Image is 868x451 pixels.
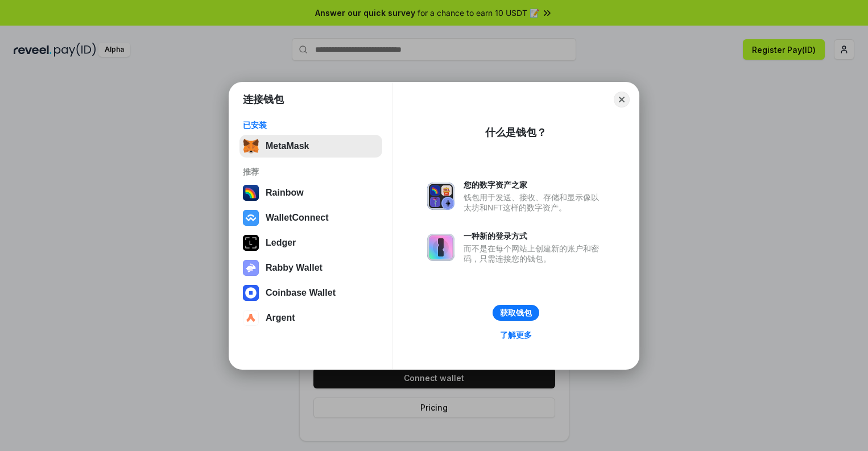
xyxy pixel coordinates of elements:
div: 了解更多 [500,330,532,340]
img: svg+xml,%3Csvg%20xmlns%3D%22http%3A%2F%2Fwww.w3.org%2F2000%2Fsvg%22%20fill%3D%22none%22%20viewBox... [243,260,259,276]
button: Rabby Wallet [239,256,382,279]
div: WalletConnect [266,213,329,223]
div: 一种新的登录方式 [464,231,605,241]
img: svg+xml,%3Csvg%20width%3D%2228%22%20height%3D%2228%22%20viewBox%3D%220%200%2028%2028%22%20fill%3D... [243,210,259,226]
div: Ledger [266,238,296,248]
div: 什么是钱包？ [485,126,547,139]
div: 而不是在每个网站上创建新的账户和密码，只需连接您的钱包。 [464,243,605,264]
button: Argent [239,307,382,329]
div: Coinbase Wallet [266,288,336,298]
button: Coinbase Wallet [239,282,382,304]
img: svg+xml,%3Csvg%20xmlns%3D%22http%3A%2F%2Fwww.w3.org%2F2000%2Fsvg%22%20fill%3D%22none%22%20viewBox... [427,234,454,261]
div: 推荐 [243,167,379,177]
a: 了解更多 [493,328,539,342]
div: Rabby Wallet [266,263,323,273]
h1: 连接钱包 [243,93,284,106]
img: svg+xml,%3Csvg%20xmlns%3D%22http%3A%2F%2Fwww.w3.org%2F2000%2Fsvg%22%20fill%3D%22none%22%20viewBox... [427,183,454,210]
div: 已安装 [243,120,379,130]
div: 钱包用于发送、接收、存储和显示像以太坊和NFT这样的数字资产。 [464,192,605,213]
button: Ledger [239,231,382,254]
img: svg+xml,%3Csvg%20width%3D%2228%22%20height%3D%2228%22%20viewBox%3D%220%200%2028%2028%22%20fill%3D... [243,285,259,301]
button: Close [614,92,630,107]
button: Rainbow [239,181,382,204]
img: svg+xml,%3Csvg%20xmlns%3D%22http%3A%2F%2Fwww.w3.org%2F2000%2Fsvg%22%20width%3D%2228%22%20height%3... [243,235,259,251]
div: 获取钱包 [500,308,532,318]
div: Rainbow [266,188,304,198]
div: 您的数字资产之家 [464,180,605,190]
div: Argent [266,313,295,323]
img: svg+xml,%3Csvg%20fill%3D%22none%22%20height%3D%2233%22%20viewBox%3D%220%200%2035%2033%22%20width%... [243,138,259,154]
img: svg+xml,%3Csvg%20width%3D%22120%22%20height%3D%22120%22%20viewBox%3D%220%200%20120%20120%22%20fil... [243,185,259,201]
button: 获取钱包 [493,305,539,321]
button: WalletConnect [239,206,382,229]
div: MetaMask [266,141,309,151]
img: svg+xml,%3Csvg%20width%3D%2228%22%20height%3D%2228%22%20viewBox%3D%220%200%2028%2028%22%20fill%3D... [243,310,259,326]
button: MetaMask [239,135,382,158]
